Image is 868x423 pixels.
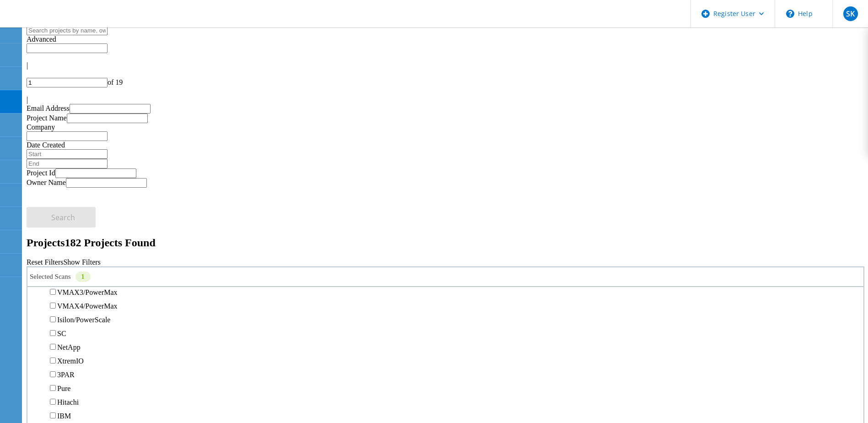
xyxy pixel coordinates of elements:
[108,78,123,86] span: of 19
[27,104,70,112] label: Email Address
[27,179,66,186] label: Owner Name
[57,398,79,406] label: Hitachi
[57,371,75,379] label: 3PAR
[63,258,100,266] a: Show Filters
[57,343,81,351] label: NetApp
[27,61,864,70] div: |
[57,316,110,324] label: Isilon/PowerScale
[57,412,71,420] label: IBM
[27,266,864,287] div: Selected Scans
[27,258,63,266] a: Reset Filters
[57,288,118,296] label: VMAX3/PowerMax
[27,207,96,228] button: Search
[57,330,66,337] label: SC
[57,385,70,392] label: Pure
[9,18,108,26] a: Live Optics Dashboard
[27,169,55,177] label: Project Id
[57,357,84,365] label: XtremIO
[57,302,118,310] label: VMAX4/PowerMax
[27,123,55,131] label: Company
[846,10,855,17] span: SK
[786,10,794,18] svg: \n
[27,149,108,159] input: Start
[27,35,56,43] span: Advanced
[27,159,108,168] input: End
[51,212,75,222] span: Search
[65,237,156,249] span: 182 Projects Found
[27,114,67,122] label: Project Name
[27,237,65,249] b: Projects
[75,271,91,282] div: 1
[27,26,108,35] input: Search projects by name, owner, ID, company, etc
[27,96,864,104] div: |
[27,141,65,149] label: Date Created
